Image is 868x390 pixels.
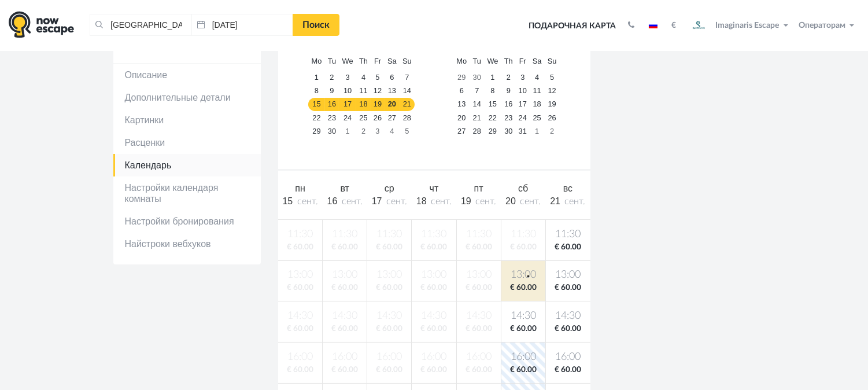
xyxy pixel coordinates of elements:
[339,98,356,111] a: 17
[504,268,543,282] span: 13:00
[113,64,261,86] a: Описание
[356,124,371,138] a: 2
[340,183,349,193] span: вт
[371,71,385,84] a: 5
[356,98,371,111] a: 18
[501,111,516,124] a: 23
[113,176,261,210] a: Настройки календаря комнаты
[504,282,543,293] span: € 60.00
[356,111,371,124] a: 25
[356,84,371,98] a: 11
[453,71,470,84] a: 29
[475,197,496,206] span: сент.
[339,124,356,138] a: 1
[501,98,516,111] a: 16
[685,14,793,37] button: Imaginaris Escape
[325,111,339,124] a: 23
[545,84,560,98] a: 12
[385,111,400,124] a: 27
[530,124,545,138] a: 1
[342,197,363,206] span: сент.
[339,71,356,84] a: 3
[325,124,339,138] a: 30
[548,323,588,334] span: € 60.00
[548,309,588,323] span: 14:30
[501,71,516,84] a: 2
[385,124,400,138] a: 4
[518,183,528,193] span: сб
[545,98,560,111] a: 19
[453,111,470,124] a: 20
[484,124,501,138] a: 29
[548,282,588,293] span: € 60.00
[416,196,427,206] span: 18
[548,57,557,65] span: Sunday
[342,57,353,65] span: Wednesday
[385,183,394,193] span: ср
[548,227,588,242] span: 11:30
[548,350,588,365] span: 16:00
[530,71,545,84] a: 4
[504,309,543,323] span: 14:30
[325,71,339,84] a: 2
[505,196,516,206] span: 20
[799,21,845,30] span: Операторам
[191,14,293,36] input: Дата
[470,71,484,84] a: 30
[520,197,541,206] span: сент.
[548,365,588,376] span: € 60.00
[400,98,415,111] a: 21
[474,183,483,193] span: пт
[431,197,452,206] span: сент.
[113,86,261,109] a: Дополнительные детали
[400,71,415,84] a: 7
[484,71,501,84] a: 1
[325,84,339,98] a: 9
[533,57,542,65] span: Saturday
[325,98,339,111] a: 16
[525,13,620,39] a: Подарочная карта
[386,197,407,206] span: сент.
[470,98,484,111] a: 14
[308,111,324,124] a: 22
[297,197,318,206] span: сент.
[545,71,560,84] a: 5
[400,111,415,124] a: 28
[113,154,261,176] a: Календарь
[327,196,338,206] span: 16
[563,183,572,193] span: вс
[293,14,339,36] a: Поиск
[504,350,543,365] span: 16:00
[113,109,261,131] a: Картинки
[545,124,560,138] a: 2
[484,98,501,111] a: 15
[504,323,543,334] span: € 60.00
[385,84,400,98] a: 13
[295,183,305,193] span: пн
[484,111,501,124] a: 22
[328,57,336,65] span: Tuesday
[385,71,400,84] a: 6
[530,84,545,98] a: 11
[716,19,780,30] span: Imaginaris Escape
[113,233,261,255] a: Найстроки вебхуков
[516,71,530,84] a: 3
[456,57,467,65] span: Monday
[548,242,588,253] span: € 60.00
[473,57,481,65] span: Tuesday
[516,111,530,124] a: 24
[470,111,484,124] a: 21
[9,11,74,38] img: logo
[371,124,385,138] a: 3
[402,57,412,65] span: Sunday
[359,57,368,65] span: Thursday
[372,196,382,206] span: 17
[671,21,676,30] strong: €
[453,84,470,98] a: 6
[113,131,261,154] a: Расценки
[666,20,682,31] button: €
[453,124,470,138] a: 27
[516,84,530,98] a: 10
[374,57,381,65] span: Friday
[113,210,261,233] a: Настройки бронирования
